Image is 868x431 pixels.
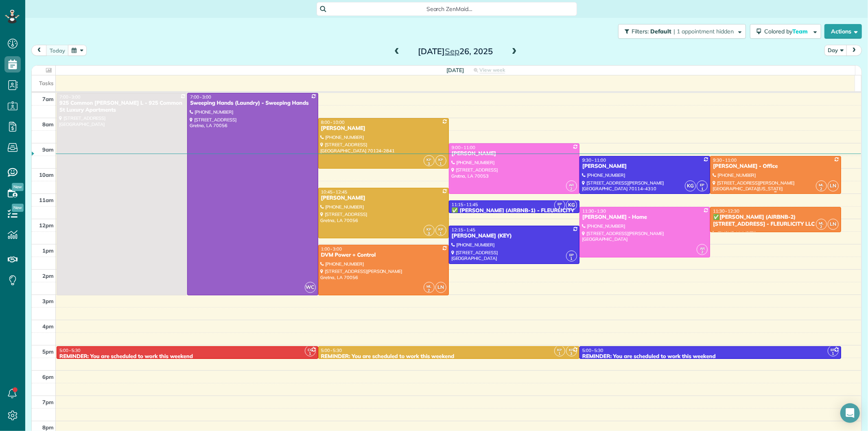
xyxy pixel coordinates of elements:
span: 7:00 - 3:00 [190,94,211,100]
span: KG [566,200,577,211]
span: 1pm [42,247,54,254]
span: 3pm [42,298,54,304]
span: 9:30 - 11:00 [713,157,737,163]
small: 2 [566,185,577,193]
span: LN [828,219,839,230]
span: Colored by [764,28,811,35]
div: Sweeping Hands (Laundry) - Sweeping Hands [190,100,315,107]
span: EP [558,202,562,206]
div: [PERSON_NAME] [451,150,577,157]
span: 11am [39,197,54,203]
small: 2 [424,287,434,295]
span: 8:00 - 10:00 [321,119,345,125]
small: 2 [816,185,826,193]
small: 1 [305,350,315,358]
div: ✅[PERSON_NAME] (AIRBNB-2) [STREET_ADDRESS] - FLEURLICITY LLC [713,214,838,228]
small: 3 [566,350,577,358]
span: 10:45 - 12:45 [321,189,348,195]
span: 8am [42,121,54,128]
small: 1 [436,230,446,237]
div: DVM Power + Control [321,252,446,259]
div: REMINDER: You are scheduled to work this weekend [321,353,577,360]
span: 2pm [42,273,54,279]
small: 1 [436,160,446,168]
span: ML [819,183,824,187]
span: 12pm [39,222,54,229]
span: KP [438,227,443,231]
small: 1 [828,350,838,358]
div: [PERSON_NAME] [582,163,708,170]
span: 10am [39,172,54,178]
h2: [DATE] 26, 2025 [404,47,506,56]
button: Day [824,45,847,56]
span: 5pm [42,348,54,355]
span: LN [435,282,446,293]
small: 2 [816,223,826,231]
span: AR [569,183,574,187]
span: 7:00 - 3:00 [59,94,81,100]
span: Default [650,28,672,35]
small: 3 [424,230,434,237]
button: Filters: Default | 1 appointment hidden [618,24,746,39]
div: [PERSON_NAME] [321,125,446,132]
button: next [846,45,862,56]
span: 11:30 - 1:30 [582,208,606,214]
span: | 1 appointment hidden [673,28,734,35]
span: AR [700,246,705,251]
span: EP [700,183,704,187]
div: REMINDER: You are scheduled to work this weekend [59,353,316,360]
span: CG [308,347,313,352]
span: WC [305,282,316,293]
div: Open Intercom Messenger [840,403,860,423]
span: 12:15 - 1:45 [452,227,475,233]
div: 925 Common [PERSON_NAME] L - 925 Common St Luxury Apartments [59,100,185,114]
span: [DATE] [446,67,464,73]
small: 1 [555,350,565,358]
span: LN [828,180,839,191]
span: KP [438,157,443,162]
button: Actions [824,24,862,39]
span: KP [569,347,574,352]
span: 1:00 - 3:00 [321,246,342,252]
small: 3 [424,160,434,168]
span: 6pm [42,374,54,380]
small: 2 [697,248,707,256]
span: New [12,204,24,212]
div: [PERSON_NAME] - Home [582,214,708,221]
span: 5:00 - 5:30 [321,347,342,353]
span: ML [819,221,824,225]
span: KP [426,227,431,231]
span: 7pm [42,399,54,405]
span: KG [685,180,696,191]
span: 8pm [42,424,54,431]
span: 9:30 - 11:00 [582,157,606,163]
button: Colored byTeam [750,24,821,39]
span: KP [558,347,562,352]
span: 9:00 - 11:00 [452,145,475,150]
span: 11:30 - 12:30 [713,208,739,214]
small: 1 [697,185,707,193]
span: 9am [42,146,54,153]
span: Sep [445,46,459,56]
div: [PERSON_NAME] (KEY) [451,233,577,240]
span: 4pm [42,323,54,330]
small: 1 [555,204,565,212]
span: 5:00 - 5:30 [582,347,603,353]
span: New [12,183,24,191]
span: ML [426,284,431,288]
span: 11:15 - 11:45 [452,202,478,207]
button: prev [31,45,47,56]
span: EP [569,253,574,257]
span: 7am [42,96,54,102]
span: View week [479,67,505,73]
button: today [46,45,69,56]
div: REMINDER: You are scheduled to work this weekend [582,353,839,360]
div: [PERSON_NAME] - Office [713,163,838,170]
span: 5:00 - 5:30 [59,347,81,353]
small: 1 [566,255,577,263]
span: EP [831,347,835,352]
div: [PERSON_NAME] [321,195,446,202]
div: ✅ [PERSON_NAME] (AIRBNB-1) - FLEURLICITY LLC [451,207,577,221]
span: Team [792,28,809,35]
a: Filters: Default | 1 appointment hidden [614,24,746,39]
